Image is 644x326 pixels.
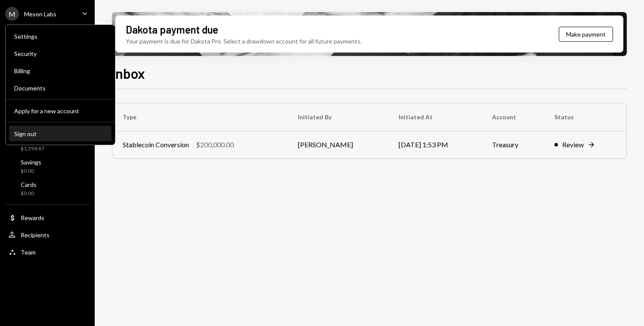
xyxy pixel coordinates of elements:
a: Settings [9,28,111,44]
div: $200,000.00 [196,140,234,150]
th: Account [482,103,544,131]
a: Team [5,244,90,260]
div: $0.00 [21,190,37,197]
div: Team [21,248,36,256]
div: M [5,7,19,21]
div: Rewards [21,214,44,221]
div: Dakota payment due [126,22,218,37]
a: Cards$0.00 [5,178,90,199]
th: Type [112,103,288,131]
div: $0.00 [21,168,41,175]
div: Your payment is due for Dakota Pro. Select a drawdown account for all future payments. [126,37,362,46]
a: Security [9,46,111,61]
div: Documents [14,84,106,92]
a: Rewards [5,210,90,225]
a: Savings$0.00 [5,156,90,177]
div: Stablecoin Conversion [123,140,189,150]
th: Initiated At [388,103,482,131]
td: Treasury [482,131,544,158]
div: Security [14,50,106,57]
th: Initiated By [288,103,388,131]
button: Apply for a new account [9,103,111,119]
h1: Inbox [112,65,145,82]
div: $1,294.87 [21,145,46,152]
div: Recipients [21,231,50,239]
div: Sign out [14,130,106,137]
td: [PERSON_NAME] [288,131,388,158]
div: Apply for a new account [14,107,106,115]
div: Cards [21,181,37,188]
button: Make payment [559,27,613,42]
a: Documents [9,80,111,96]
div: Meson Labs [24,10,56,18]
a: Billing [9,63,111,78]
div: Settings [14,33,106,40]
td: [DATE] 1:53 PM [388,131,482,158]
div: Billing [14,67,106,75]
th: Status [544,103,627,131]
a: Recipients [5,227,90,242]
button: Sign out [9,126,111,142]
div: Review [562,140,584,150]
div: Savings [21,158,41,166]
